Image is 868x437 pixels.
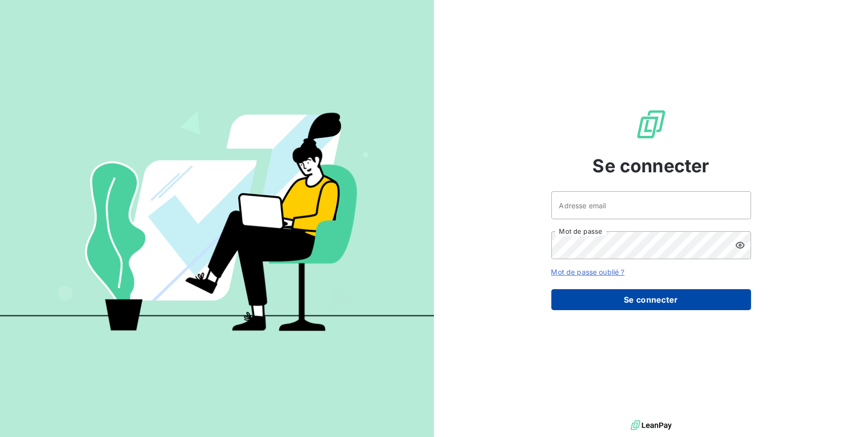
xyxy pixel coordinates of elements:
[551,268,625,276] a: Mot de passe oublié ?
[631,418,672,433] img: logo
[593,152,710,179] span: Se connecter
[635,108,667,140] img: Logo LeanPay
[551,191,751,219] input: placeholder
[551,289,751,310] button: Se connecter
